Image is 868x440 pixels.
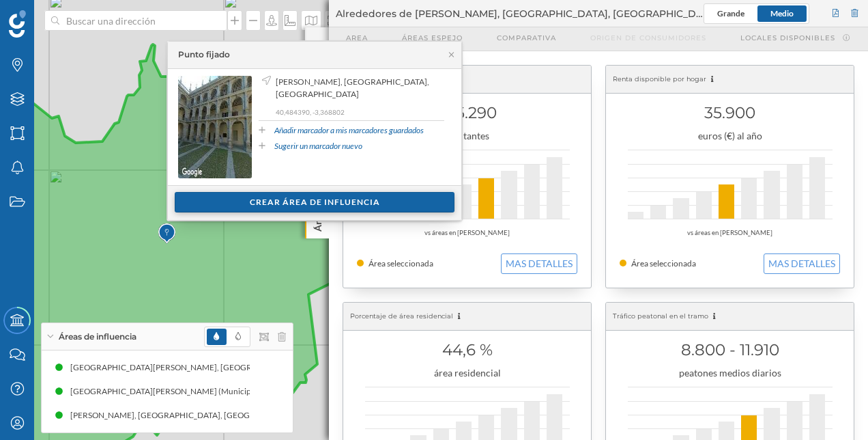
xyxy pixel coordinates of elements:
[158,220,175,247] img: Marker
[346,33,368,43] span: Area
[311,149,325,232] p: Área de influencia
[620,366,840,380] div: peatones medios diarios
[357,100,577,126] h1: 355.290
[497,33,556,43] span: Comparativa
[764,253,840,274] button: MAS DETALLES
[620,100,840,126] h1: 35.900
[9,10,26,38] img: Geoblink Logo
[343,66,591,94] div: Población censada
[70,361,478,374] div: [GEOGRAPHIC_DATA][PERSON_NAME], [GEOGRAPHIC_DATA], [GEOGRAPHIC_DATA] (15 min Conduciendo)
[357,226,577,240] div: vs áreas en [PERSON_NAME]
[770,8,794,18] span: Medio
[357,337,577,363] h1: 44,6 %
[276,76,441,100] span: [PERSON_NAME], [GEOGRAPHIC_DATA], [GEOGRAPHIC_DATA]
[178,49,230,61] div: Punto fijado
[620,337,840,363] h1: 8.800 - 11.910
[70,409,395,422] div: [PERSON_NAME], [GEOGRAPHIC_DATA], [GEOGRAPHIC_DATA] (15 min Conduciendo)
[336,7,704,20] span: Alrededores de [PERSON_NAME], [GEOGRAPHIC_DATA], [GEOGRAPHIC_DATA]
[590,33,706,43] span: Origen de consumidores
[59,331,136,343] span: Áreas de influencia
[368,258,433,269] span: Área seleccionada
[501,253,577,274] button: MAS DETALLES
[274,124,424,137] a: Añadir marcador a mis marcadores guardados
[274,140,362,152] a: Sugerir un marcador nuevo
[70,385,267,398] div: [GEOGRAPHIC_DATA][PERSON_NAME] (Municipio)
[276,107,444,117] p: 40,484390, -3,368802
[27,10,76,22] span: Soporte
[620,129,840,143] div: euros (€) al año
[620,226,840,240] div: vs áreas en [PERSON_NAME]
[343,303,591,331] div: Porcentaje de área residencial
[631,258,696,269] span: Área seleccionada
[740,33,835,43] span: Locales disponibles
[606,303,854,331] div: Tráfico peatonal en el tramo
[717,8,744,18] span: Grande
[178,76,252,178] img: streetview
[402,33,463,43] span: Áreas espejo
[606,66,854,94] div: Renta disponible por hogar
[357,129,577,143] div: habitantes
[357,366,577,380] div: área residencial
